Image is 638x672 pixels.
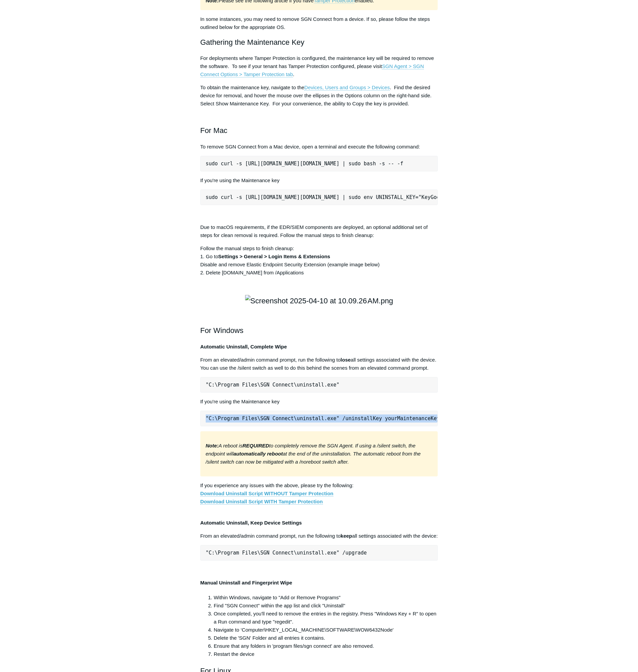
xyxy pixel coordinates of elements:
img: Screenshot 2025-04-10 at 10.09.26 AM.png [245,295,393,307]
a: Download Uninstall Script WITHOUT Tamper Protection [200,491,334,497]
a: Download Uninstall Script WITH Tamper Protection [200,499,323,505]
li: Delete the 'SGN' Folder and all entries it contains. [214,634,438,642]
h2: For Windows [200,313,438,336]
pre: sudo curl -s [URL][DOMAIN_NAME][DOMAIN_NAME] | sudo env UNINSTALL_KEY="KeyGoesHere" bash -s -- -f [200,190,438,205]
span: "C:\Program Files\SGN Connect\uninstall.exe" /upgrade [206,550,367,556]
li: Within Windows, navigate to "Add or Remove Programs" [214,594,438,602]
p: If you experience any issues with the above, please try the following: [200,481,438,506]
li: Once completed, you'll need to remove the entries in the registry. Press "Windows Key + R" to ope... [214,610,438,626]
li: Navigate to ‘Computer\HKEY_LOCAL_MACHINE\SOFTWARE\WOW6432Node' [214,626,438,634]
strong: Settings > General > Login Items & Extensions [218,254,330,259]
span: From an elevated/admin command prompt, run the following to all settings associated with the devi... [200,357,436,371]
p: To obtain the maintenance key, navigate to the . Find the desired device for removal, and hover t... [200,83,438,108]
strong: Automatic Uninstall, Complete Wipe [200,344,287,349]
pre: sudo curl -s [URL][DOMAIN_NAME][DOMAIN_NAME] | sudo bash -s -- -f [200,156,438,171]
em: A reboot is to completely remove the SGN Agent. If using a /silent switch, the endpoint will at t... [206,443,421,465]
p: If you're using the Maintenance key [200,398,438,406]
p: To remove SGN Connect from a Mac device, open a terminal and execute the following command: [200,143,438,151]
p: Follow the manual steps to finish cleanup: 1. Go to Disable and remove Elastic Endpoint Security ... [200,244,438,277]
p: In some instances, you may need to remove SGN Connect from a device. If so, please follow the ste... [200,15,438,31]
span: From an elevated/admin command prompt, run the following to all settings associated with the device: [200,533,438,539]
strong: automatically reboot [233,451,283,457]
li: Find "SGN Connect" within the app list and click "Uninstall" [214,602,438,610]
strong: Manual Uninstall and Fingerprint Wipe [200,580,292,585]
strong: Note: [206,443,219,448]
li: Ensure that any folders in 'program files/sgn connect' are also removed. [214,642,438,650]
p: If you're using the Maintenance key [200,176,438,184]
a: Devices, Users and Groups > Devices [304,85,390,91]
strong: lose [341,357,351,363]
li: Restart the device [214,650,438,658]
span: "C:\Program Files\SGN Connect\uninstall.exe" [206,382,339,388]
strong: REQUIRED [242,443,269,448]
p: For deployments where Tamper Protection is configured, the maintenance key will be required to re... [200,54,438,78]
strong: Automatic Uninstall, Keep Device Settings [200,520,302,526]
h2: Gathering the Maintenance Key [200,36,438,48]
strong: keep [341,533,352,539]
p: Due to macOS requirements, if the EDR/SIEM components are deployed, an optional additional set of... [200,223,438,239]
h2: For Mac [200,113,438,136]
pre: "C:\Program Files\SGN Connect\uninstall.exe" /uninstallKey yourMaintenanceKeyHere [200,411,438,426]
